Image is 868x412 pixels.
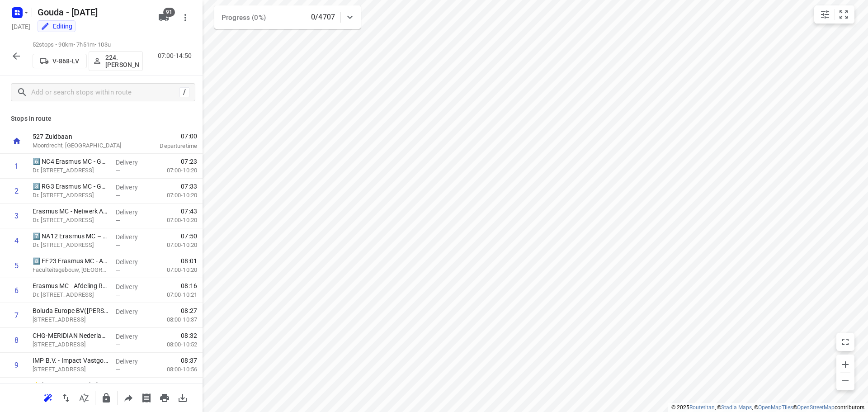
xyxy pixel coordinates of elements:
[33,157,108,166] p: 6️⃣ NC4 Erasmus MC - Gebouw NC - Bureau Nazorg(Zorgadministratie)
[8,21,34,32] h5: Project date
[14,336,19,345] div: 8
[758,404,793,411] a: OpenMapTiles
[152,191,197,200] p: 07:00-10:20
[33,182,108,191] p: 3️⃣ RG3 Erasmus MC - Gebouw RG - Poli Longgeneeskunde(L. de Ruiter, B.N. den Hartog-Ockeloen, L. ...
[14,311,19,320] div: 7
[174,393,192,402] span: Download route
[116,317,120,323] span: —
[14,187,19,195] div: 2
[116,167,120,174] span: —
[797,404,835,411] a: OpenStreetMap
[116,232,149,242] p: Delivery
[33,191,108,200] p: Dr. Molewaterplein 40, Rotterdam
[181,182,197,191] span: 07:33
[33,241,108,250] p: Dr. Molewaterplein 40, Rotterdam
[181,207,197,216] span: 07:43
[116,292,120,298] span: —
[33,216,108,225] p: Dr. Molewaterplein 40, Rotterdam
[116,341,120,348] span: —
[181,306,197,315] span: 08:27
[116,183,149,192] p: Delivery
[33,207,108,216] p: Erasmus MC - Netwerk Acute Zorg Zuidwest(Suzanne Klomp)
[116,332,149,341] p: Delivery
[105,54,139,68] p: 224.[PERSON_NAME]
[14,162,19,170] div: 1
[152,241,197,250] p: 07:00-10:20
[689,404,715,411] a: Routetitan
[311,12,335,23] p: 0/4707
[97,389,115,407] button: Lock route
[152,166,197,175] p: 07:00-10:20
[33,315,108,324] p: [STREET_ADDRESS]
[41,22,72,31] div: You are currently in edit mode.
[116,307,149,316] p: Delivery
[33,331,108,340] p: CHG-MERIDIAN Nederland B.V.(Algemeen)
[163,8,175,17] span: 91
[814,5,854,24] div: small contained button group
[14,212,19,220] div: 3
[116,217,120,224] span: —
[33,232,108,241] p: 7️⃣ NA12 Erasmus MC – Immunologie NA-1211(Gellof van Steenis)
[835,5,853,24] button: Fit zoom
[116,242,120,249] span: —
[222,14,266,22] span: Progress (0%)
[181,381,197,390] span: 08:42
[33,132,127,141] p: 527 Zuidbaan
[214,5,361,29] div: Progress (0%)0/4707
[181,256,197,265] span: 08:01
[33,265,108,275] p: Faculteitsgebouw, Rotterdam
[31,85,179,99] input: Add or search stops within route
[75,393,93,402] span: Sort by time window
[181,281,197,290] span: 08:16
[33,41,143,49] p: 52 stops • 90km • 7h51m • 103u
[33,381,108,390] p: ⭐ Stolt Nielsen - Rotterdam - Westerlaan(Mevr. Linda van Heulen)
[181,232,197,241] span: 07:50
[152,290,197,299] p: 07:00-10:21
[137,393,156,402] span: Print shipping labels
[116,267,120,274] span: —
[34,5,151,19] h5: Rename
[181,356,197,365] span: 08:37
[14,361,19,369] div: 9
[33,256,108,265] p: 8️⃣ EE23 Erasmus MC - Afdeling Experimentele Cardiologie(Esther van de Kamp)
[89,51,143,71] button: 224.[PERSON_NAME]
[33,281,108,290] p: Erasmus MC - Afdeling Receptie & Beveiliging(Hemant Gaya)
[137,142,197,151] p: Departure time
[14,286,19,295] div: 6
[14,261,19,270] div: 5
[156,393,174,402] span: Print route
[33,365,108,374] p: [STREET_ADDRESS]
[33,356,108,365] p: IMP B.V. - Impact Vastgoed(Ingrid Roeling)
[14,237,19,245] div: 4
[137,132,197,141] span: 07:00
[116,208,149,217] p: Delivery
[33,306,108,315] p: Boluda Europe BV(Joke Voorkamp)
[116,366,120,373] span: —
[33,141,127,150] p: Moordrecht, [GEOGRAPHIC_DATA]
[152,365,197,374] p: 08:00-10:56
[721,404,752,411] a: Stadia Maps
[158,51,195,61] p: 07:00-14:50
[179,87,189,97] div: /
[116,257,149,266] p: Delivery
[671,404,864,411] li: © 2025 , © , © © contributors
[152,265,197,275] p: 07:00-10:20
[181,331,197,340] span: 08:32
[33,340,108,349] p: Westerlaan 20B, Rotterdam
[116,192,120,199] span: —
[33,290,108,299] p: Dr. Molewaterplein 40, Rotterdam
[152,315,197,324] p: 08:00-10:37
[152,216,197,225] p: 07:00-10:20
[116,158,149,167] p: Delivery
[116,357,149,366] p: Delivery
[33,54,87,68] button: V-868-LV
[176,9,194,27] button: More
[57,393,75,402] span: Reverse route
[152,340,197,349] p: 08:00-10:52
[11,114,192,123] p: Stops in route
[116,382,149,391] p: Delivery
[181,157,197,166] span: 07:23
[33,166,108,175] p: Dr. Molewaterplein 40, Rotterdam
[119,393,137,402] span: Share route
[116,282,149,291] p: Delivery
